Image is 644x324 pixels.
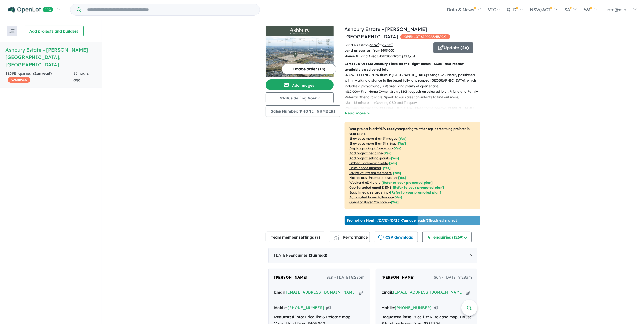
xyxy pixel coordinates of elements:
span: [Yes] [391,200,399,204]
a: [PHONE_NUMBER] [288,305,324,310]
span: 1 [310,253,312,258]
button: Add images [266,79,334,90]
button: Status:Selling Now [266,92,334,103]
u: 2 [386,54,388,58]
strong: Requested info: [274,314,304,319]
b: Land sizes [344,43,362,47]
span: 2 [34,71,37,76]
u: Native ads (Promoted estate) [349,176,397,180]
u: 2 [377,54,379,58]
u: Display pricing information [349,146,392,150]
button: All enquiries (1269) [422,232,472,242]
u: Sales phone number [349,166,381,170]
u: Geo-targeted email & SMS [349,185,391,189]
span: [Refer to your promoted plan] [393,185,444,189]
p: from [344,42,429,48]
span: [PERSON_NAME] [381,275,415,280]
input: Try estate name, suburb, builder or developer [82,4,259,15]
span: 7 [316,235,319,240]
sup: 2 [378,43,379,46]
u: Invite your team members [349,171,392,175]
h5: Ashbury Estate - [PERSON_NAME][GEOGRAPHIC_DATA] , [GEOGRAPHIC_DATA] [5,46,96,68]
span: Sun - [DATE] 9:28am [434,274,472,281]
b: Promotion Month: [347,218,378,222]
button: Image order (18) [282,64,336,74]
b: House & Land: [344,54,369,58]
button: Copy [326,305,331,311]
p: - Walking distance to [GEOGRAPHIC_DATA], Close to the nearby [PERSON_NAME][GEOGRAPHIC_DATA], With... [345,105,485,122]
p: LIMITED OFFER: Ashbury Ticks all the Right Boxes | $30K land rebate* available on selected lots [345,61,480,72]
a: Ashbury Estate - [PERSON_NAME][GEOGRAPHIC_DATA] [344,26,427,40]
span: [PERSON_NAME] [274,275,307,280]
button: CSV download [374,232,418,242]
u: Automated buyer follow-up [349,195,393,199]
span: [ Yes ] [389,161,397,165]
img: Ashbury Estate - Armstrong Creek Logo [268,28,331,34]
u: Social media retargeting [349,190,389,194]
p: - $10,000^ First Home Owner Grant, $10K deposit on selected lots*. Friend and Family Referral Off... [345,89,485,100]
strong: Email: [274,290,286,295]
span: [Refer to your promoted plan] [390,190,441,194]
div: 1269 Enquir ies [5,70,73,83]
b: 7 unique leads [402,218,426,222]
span: [ Yes ] [394,146,401,150]
a: [PERSON_NAME] [381,274,415,281]
img: sort.svg [9,29,15,33]
strong: ( unread) [309,253,327,258]
button: Copy [466,289,470,295]
button: Team member settings (7) [266,232,325,242]
img: line-chart.svg [334,235,339,238]
u: 526 m [383,43,393,47]
button: Add projects and builders [24,26,84,36]
u: Weekend eDM slots [349,180,380,185]
p: Bed Bath Car from [344,54,429,59]
u: Embed Facebook profile [349,161,388,165]
a: Ashbury Estate - Armstrong Creek LogoAshbury Estate - Armstrong Creek [266,26,334,77]
p: Your project is only comparing to other top-performing projects in your area: - - - - - - - - - -... [345,122,480,209]
span: to [379,43,393,47]
button: Read more [345,110,370,116]
u: 4 [369,54,370,58]
u: Add project headline [349,151,382,155]
p: - Just 15 minutes to Geelong CBD and Torquay [345,100,485,105]
span: [ Yes ] [384,151,391,155]
strong: Requested info: [381,314,411,319]
span: OPENLOT $ 200 CASHBACK [400,34,450,39]
span: [Yes] [394,195,402,199]
div: [DATE] [268,248,477,263]
span: CASHBACK [8,77,30,83]
p: - NOW SELLING: 2026 titles in [GEOGRAPHIC_DATA]'s Stage 32 - ideally positioned within walking di... [345,72,485,89]
button: Update (46) [433,42,473,53]
strong: ( unread) [33,71,52,76]
a: [PERSON_NAME] [274,274,307,281]
span: [Refer to your promoted plan] [382,180,433,185]
span: [ Yes ] [398,136,406,141]
b: 95 % ready [379,127,397,131]
img: Ashbury Estate - Armstrong Creek [266,36,334,77]
a: [EMAIL_ADDRESS][DOMAIN_NAME] [286,290,356,295]
span: - 3 Enquir ies [287,253,327,258]
span: Sun - [DATE] 8:28pm [326,274,365,281]
u: Showcase more than 3 listings [349,141,397,145]
img: bar-chart.svg [334,237,339,240]
u: OpenLot Buyer Cashback [349,200,389,204]
a: [PHONE_NUMBER] [395,305,432,310]
span: [Yes] [398,176,406,180]
span: [ Yes ] [383,166,391,170]
u: Showcase more than 3 images [349,136,397,141]
p: start from [344,48,429,53]
span: Performance [334,235,368,240]
u: $ 727,954 [401,54,415,58]
img: Openlot PRO Logo White [8,7,53,13]
strong: Mobile: [274,305,288,310]
span: info@ash... [607,7,630,12]
img: download icon [378,235,384,240]
button: Copy [434,305,438,311]
span: 15 hours ago [73,71,89,82]
button: Performance [329,232,370,242]
a: [EMAIL_ADDRESS][DOMAIN_NAME] [393,290,464,295]
span: [ Yes ] [398,141,406,145]
strong: Mobile: [381,305,395,310]
button: Copy [359,289,363,295]
u: Add project selling-points [349,156,390,160]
